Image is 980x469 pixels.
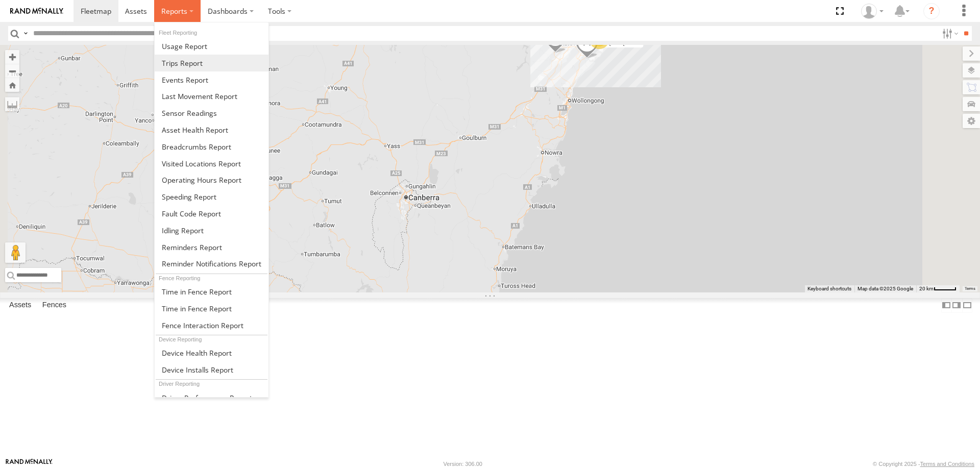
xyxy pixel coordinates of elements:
button: Drag Pegman onto the map to open Street View [5,242,26,263]
label: Hide Summary Table [962,298,972,313]
span: Map data ©2025 Google [857,286,913,291]
button: Map scale: 20 km per 41 pixels [916,285,960,292]
a: Device Installs Report [155,361,268,378]
a: Fleet Speed Report [155,188,268,205]
a: Terms and Conditions [920,461,974,467]
a: Breadcrumbs Report [155,138,268,155]
a: Full Events Report [155,71,268,88]
span: 20 km [919,286,934,291]
button: Zoom Home [5,78,19,92]
label: Assets [4,298,36,312]
span: 23QMC [PERSON_NAME] [600,39,673,46]
a: Usage Report [155,38,268,55]
a: Terms (opens in new tab) [965,287,975,291]
a: Visited Locations Report [155,155,268,172]
a: Reminders Report [155,239,268,256]
a: Fault Code Report [155,205,268,222]
div: Version: 306.00 [444,461,482,467]
a: Trips Report [155,55,268,71]
button: Zoom in [5,50,19,64]
label: Search Query [21,26,30,41]
a: Idling Report [155,222,268,239]
div: © Copyright 2025 - [873,461,974,467]
a: Asset Operating Hours Report [155,171,268,188]
label: Map Settings [963,114,980,128]
a: Service Reminder Notifications Report [155,256,268,273]
button: Keyboard shortcuts [807,285,851,292]
i: ? [923,3,940,19]
div: Muhammad Salman [857,4,887,19]
img: rand-logo.svg [10,8,63,15]
a: Driver Performance Report [155,389,268,406]
a: Visit our Website [6,459,53,469]
a: Time in Fences Report [155,283,268,300]
a: Time in Fences Report [155,300,268,317]
button: Zoom out [5,64,19,78]
label: Dock Summary Table to the Left [941,298,951,313]
a: Asset Health Report [155,121,268,138]
label: Search Filter Options [938,26,960,41]
label: Measure [5,97,19,111]
label: Dock Summary Table to the Right [951,298,962,313]
a: Sensor Readings [155,105,268,121]
a: Fence Interaction Report [155,317,268,334]
a: Device Health Report [155,344,268,361]
div: 21 [589,29,609,49]
label: Fences [37,298,71,312]
a: Last Movement Report [155,88,268,105]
